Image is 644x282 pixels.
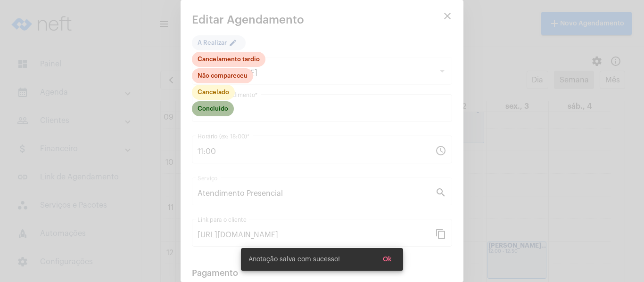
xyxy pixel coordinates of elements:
[192,68,253,83] mat-chip: Não compareceu
[248,255,340,264] span: Anotação salva com sucesso!
[383,256,392,263] span: Ok
[375,251,399,268] button: Ok
[192,52,265,67] mat-chip: Cancelamento tardio
[192,85,235,100] mat-chip: Cancelado
[192,101,234,116] mat-chip: Concluído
